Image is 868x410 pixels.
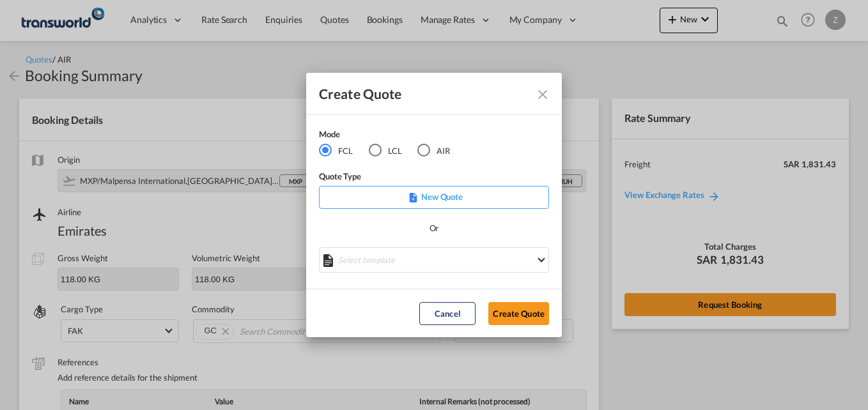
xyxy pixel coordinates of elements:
button: Create Quote [488,302,549,325]
div: Create Quote [319,86,526,102]
md-icon: Close dialog [535,87,550,102]
button: Close dialog [530,82,553,105]
md-radio-button: FCL [319,144,353,158]
div: Quote Type [319,170,549,186]
button: Cancel [419,302,476,325]
div: New Quote [319,186,549,209]
md-radio-button: AIR [417,144,450,158]
md-select: Select template [319,247,549,273]
p: New Quote [323,190,545,203]
md-radio-button: LCL [369,144,402,158]
div: Or [430,222,439,234]
md-dialog: Create QuoteModeFCL LCLAIR ... [306,73,562,338]
div: Mode [319,128,466,144]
